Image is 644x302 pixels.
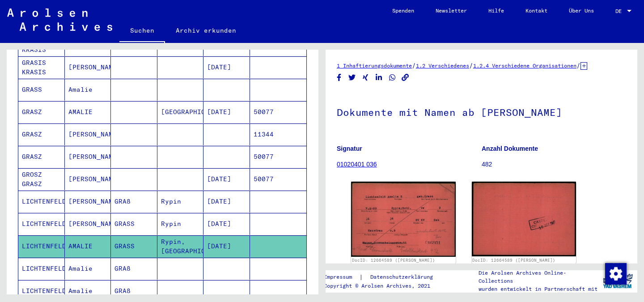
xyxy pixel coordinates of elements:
[18,146,65,168] mat-cell: GRASZ
[347,72,357,83] button: Share on Twitter
[18,168,65,190] mat-cell: GROSZ GRASZ
[250,101,307,123] mat-cell: 50077
[65,101,111,123] mat-cell: AMALIE
[203,235,250,257] mat-cell: [DATE]
[361,72,370,83] button: Share on Xing
[335,72,344,83] button: Share on Facebook
[65,79,111,101] mat-cell: Amalie
[324,272,359,282] a: Impressum
[250,168,307,190] mat-cell: 50077
[119,20,165,43] a: Suchen
[7,9,112,31] img: Arolsen_neg.svg
[479,285,598,293] p: wurden entwickelt in Partnerschaft mit
[203,168,250,190] mat-cell: [DATE]
[203,213,250,235] mat-cell: [DATE]
[351,182,456,256] img: 001.jpg
[479,269,598,285] p: Die Arolsen Archives Online-Collections
[18,258,65,280] mat-cell: LICHTENFELD
[324,282,444,290] p: Copyright © Arolsen Archives, 2021
[111,280,157,302] mat-cell: GRAß
[203,191,250,213] mat-cell: [DATE]
[65,258,111,280] mat-cell: Amalie
[337,92,626,131] h1: Dokumente mit Namen ab [PERSON_NAME]
[250,123,307,145] mat-cell: 11344
[65,123,111,145] mat-cell: [PERSON_NAME]
[482,145,538,152] b: Anzahl Dokumente
[401,72,410,83] button: Copy link
[601,270,635,292] img: yv_logo.png
[388,72,397,83] button: Share on WhatsApp
[605,263,627,285] img: Zustimmung ändern
[65,280,111,302] mat-cell: Amalie
[165,20,247,41] a: Archiv erkunden
[615,8,625,14] span: DE
[18,235,65,257] mat-cell: LICHTENFELD
[337,145,362,152] b: Signatur
[18,280,65,302] mat-cell: LICHTENFELD
[203,56,250,78] mat-cell: [DATE]
[482,160,626,169] p: 482
[363,272,444,282] a: Datenschutzerklärung
[18,191,65,213] mat-cell: LICHTENFELD
[472,258,555,263] a: DocID: 12664589 ([PERSON_NAME])
[352,258,435,263] a: DocID: 12664589 ([PERSON_NAME])
[250,146,307,168] mat-cell: 50077
[203,101,250,123] mat-cell: [DATE]
[157,213,204,235] mat-cell: Rypin
[416,62,469,69] a: 1.2 Verschiedenes
[324,272,444,282] div: |
[157,235,204,257] mat-cell: Rypin, [GEOGRAPHIC_DATA]
[111,258,157,280] mat-cell: GRAß
[111,191,157,213] mat-cell: GRAß
[472,182,576,256] img: 002.jpg
[157,191,204,213] mat-cell: Rypin
[576,61,580,69] span: /
[65,168,111,190] mat-cell: [PERSON_NAME]
[18,101,65,123] mat-cell: GRASZ
[111,213,157,235] mat-cell: GRASS
[65,146,111,168] mat-cell: [PERSON_NAME]
[18,79,65,101] mat-cell: GRASS
[65,235,111,257] mat-cell: AMALIE
[374,72,384,83] button: Share on LinkedIn
[65,213,111,235] mat-cell: [PERSON_NAME]
[18,56,65,78] mat-cell: GRASIS KRASIS
[337,161,377,168] a: 01020401 036
[469,61,473,69] span: /
[111,235,157,257] mat-cell: GRASS
[473,62,576,69] a: 1.2.4 Verschiedene Organisationen
[157,101,204,123] mat-cell: [GEOGRAPHIC_DATA]
[65,56,111,78] mat-cell: [PERSON_NAME]
[412,61,416,69] span: /
[65,191,111,213] mat-cell: [PERSON_NAME]
[18,213,65,235] mat-cell: LICHTENFELD
[337,62,412,69] a: 1 Inhaftierungsdokumente
[18,123,65,145] mat-cell: GRASZ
